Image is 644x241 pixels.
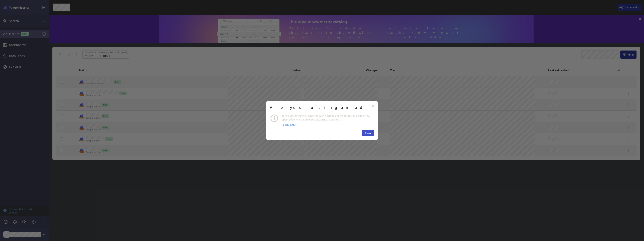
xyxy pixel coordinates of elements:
span: Close [365,132,371,135]
p: To ensure an optimal experience in Klipfolio and to access all parts of our application, we recom... [282,114,374,122]
h2: Are you using an ad blocker? [270,105,374,111]
div: Close [370,103,376,109]
button: Close [362,130,374,136]
a: Learn more [282,123,374,126]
